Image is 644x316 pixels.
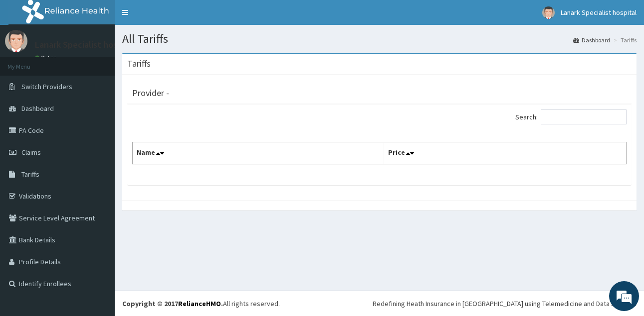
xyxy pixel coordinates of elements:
input: Search: [541,109,627,124]
label: Search: [515,109,627,124]
h3: Tariffs [127,59,151,68]
p: Lanark Specialist hospital [35,40,135,49]
a: Dashboard [573,36,610,44]
span: We're online! [58,95,138,195]
th: Name [133,142,384,165]
span: Tariffs [21,170,39,179]
span: Dashboard [21,104,54,113]
footer: All rights reserved. [115,291,644,316]
span: Switch Providers [21,82,72,91]
textarea: Type your message and hit 'Enter' [5,211,190,245]
span: Claims [21,148,41,157]
th: Price [384,142,627,165]
h1: All Tariffs [122,32,637,45]
div: Chat with us now [52,56,168,69]
span: Lanark Specialist hospital [561,8,637,17]
a: Online [35,54,59,61]
div: Minimize live chat window [164,5,188,29]
div: Redefining Heath Insurance in [GEOGRAPHIC_DATA] using Telemedicine and Data Science! [373,299,637,309]
li: Tariffs [611,36,637,44]
img: d_794563401_company_1708531726252_794563401 [18,50,40,75]
img: User Image [5,30,27,52]
h3: Provider - [132,89,169,98]
strong: Copyright © 2017 . [122,299,223,308]
a: RelianceHMO [178,299,221,308]
img: User Image [542,6,555,19]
